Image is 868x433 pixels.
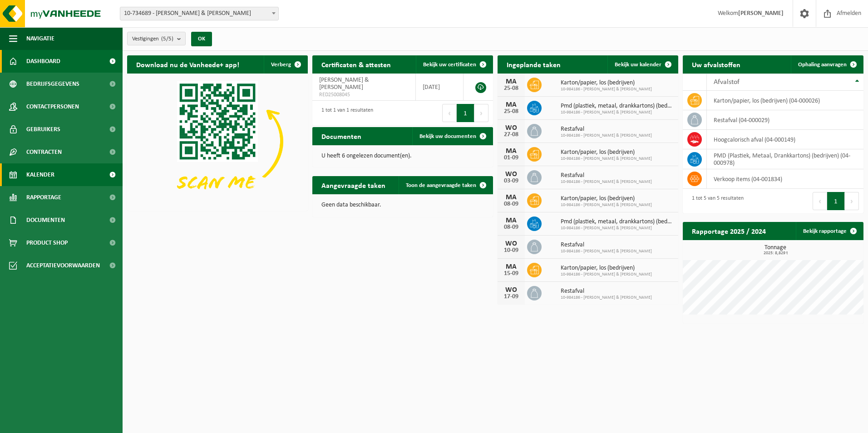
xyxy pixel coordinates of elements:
span: Kalender [26,163,54,186]
button: Previous [813,192,827,210]
span: 2025: 8,829 t [687,251,863,256]
td: karton/papier, los (bedrijven) (04-000026) [707,91,863,110]
span: Ophaling aanvragen [798,62,847,68]
button: OK [191,32,212,46]
span: 10-734689 - ROGER & ROGER - MOUSCRON [120,7,278,20]
span: Vestigingen [132,32,173,46]
span: Bekijk uw kalender [615,62,661,68]
div: MA [502,78,520,85]
span: 10-984186 - [PERSON_NAME] & [PERSON_NAME] [561,272,652,277]
p: U heeft 6 ongelezen document(en). [321,153,484,159]
span: Gebruikers [26,118,60,141]
span: 10-984186 - [PERSON_NAME] & [PERSON_NAME] [561,156,652,162]
h2: Uw afvalstoffen [683,55,750,73]
span: Afvalstof [714,79,740,86]
p: Geen data beschikbaar. [321,202,484,208]
span: Dashboard [26,50,60,73]
span: 10-984186 - [PERSON_NAME] & [PERSON_NAME] [561,87,652,92]
td: PMD (Plastiek, Metaal, Drankkartons) (bedrijven) (04-000978) [707,149,863,169]
span: Rapportage [26,186,61,209]
h2: Aangevraagde taken [312,176,395,194]
button: 1 [457,104,474,122]
span: 10-984186 - [PERSON_NAME] & [PERSON_NAME] [561,179,652,185]
span: Bekijk uw documenten [419,133,476,139]
span: Restafval [561,241,652,249]
div: 17-09 [502,294,520,300]
span: 10-984186 - [PERSON_NAME] & [PERSON_NAME] [561,110,674,115]
span: 10-984186 - [PERSON_NAME] & [PERSON_NAME] [561,202,652,208]
span: Verberg [271,62,291,68]
span: 10-984186 - [PERSON_NAME] & [PERSON_NAME] [561,133,652,138]
span: Karton/papier, los (bedrijven) [561,149,652,156]
span: Restafval [561,172,652,179]
div: WO [502,286,520,294]
span: Contactpersonen [26,95,79,118]
td: [DATE] [416,74,464,101]
img: Download de VHEPlus App [127,74,308,209]
td: restafval (04-000029) [707,110,863,130]
td: hoogcalorisch afval (04-000149) [707,130,863,149]
span: Product Shop [26,231,68,254]
div: 10-09 [502,247,520,254]
button: Previous [442,104,457,122]
button: Next [474,104,488,122]
span: Pmd (plastiek, metaal, drankkartons) (bedrijven) [561,103,674,110]
a: Bekijk uw kalender [607,55,677,74]
div: WO [502,240,520,247]
span: Pmd (plastiek, metaal, drankkartons) (bedrijven) [561,218,674,226]
span: Restafval [561,288,652,295]
h2: Rapportage 2025 / 2024 [683,222,775,240]
span: Karton/papier, los (bedrijven) [561,265,652,272]
div: 25-08 [502,108,520,115]
div: 1 tot 1 van 1 resultaten [317,103,373,123]
h2: Documenten [312,127,370,145]
div: MA [502,148,520,155]
span: Contracten [26,141,62,163]
a: Ophaling aanvragen [791,55,863,74]
span: Bekijk uw certificaten [423,62,476,68]
a: Bekijk uw documenten [412,127,492,145]
button: Verberg [264,55,307,74]
div: 01-09 [502,155,520,161]
div: MA [502,194,520,201]
div: 25-08 [502,85,520,92]
span: Documenten [26,209,65,231]
h3: Tonnage [687,245,863,256]
a: Bekijk uw certificaten [416,55,492,74]
div: MA [502,263,520,271]
span: Acceptatievoorwaarden [26,254,100,277]
span: Bedrijfsgegevens [26,73,79,95]
count: (5/5) [161,36,173,42]
div: 15-09 [502,271,520,277]
a: Toon de aangevraagde taken [399,176,492,194]
h2: Download nu de Vanheede+ app! [127,55,248,73]
div: WO [502,171,520,178]
div: MA [502,217,520,224]
div: 08-09 [502,224,520,231]
button: 1 [827,192,845,210]
span: Toon de aangevraagde taken [406,182,476,188]
td: verkoop items (04-001834) [707,169,863,189]
a: Bekijk rapportage [796,222,863,240]
div: 1 tot 5 van 5 resultaten [687,191,744,211]
div: 08-09 [502,201,520,207]
span: RED25008045 [319,91,409,98]
div: MA [502,101,520,108]
span: 10-984186 - [PERSON_NAME] & [PERSON_NAME] [561,295,652,300]
div: 03-09 [502,178,520,184]
h2: Ingeplande taken [498,55,570,73]
span: Karton/papier, los (bedrijven) [561,79,652,87]
span: Restafval [561,126,652,133]
span: [PERSON_NAME] & [PERSON_NAME] [319,77,369,91]
div: 27-08 [502,132,520,138]
span: 10-984186 - [PERSON_NAME] & [PERSON_NAME] [561,249,652,254]
strong: [PERSON_NAME] [738,10,784,17]
h2: Certificaten & attesten [312,55,400,73]
span: 10-734689 - ROGER & ROGER - MOUSCRON [120,7,279,20]
button: Vestigingen(5/5) [127,32,186,45]
span: 10-984186 - [PERSON_NAME] & [PERSON_NAME] [561,226,674,231]
div: WO [502,124,520,132]
span: Navigatie [26,27,54,50]
button: Next [845,192,859,210]
span: Karton/papier, los (bedrijven) [561,195,652,202]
